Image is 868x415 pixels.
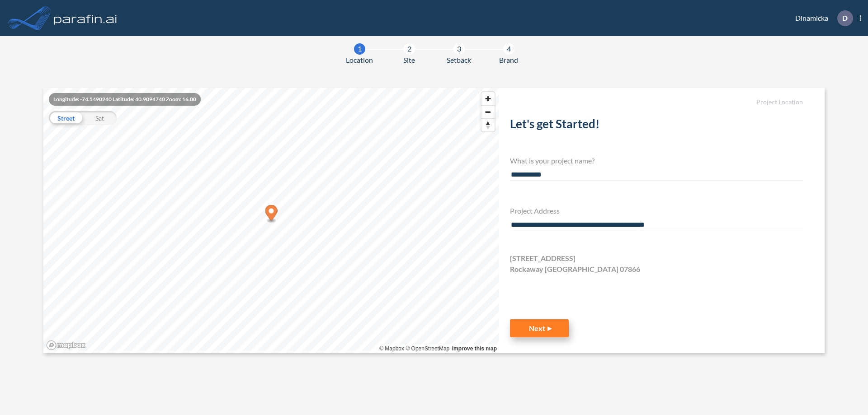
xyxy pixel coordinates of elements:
h5: Project Location [510,98,803,106]
button: Next [510,319,569,337]
div: 4 [503,43,514,55]
div: Street [49,111,83,125]
div: 3 [453,43,465,55]
span: Setback [447,55,471,65]
a: Improve this map [452,345,497,352]
span: Rockaway [GEOGRAPHIC_DATA] 07866 [510,264,640,275]
div: Sat [83,111,117,125]
div: Dinamicka [782,10,861,26]
h2: Let's get Started! [510,117,803,135]
span: Zoom out [481,106,495,118]
div: Longitude: -74.5490240 Latitude: 40.9094740 Zoom: 16.00 [49,93,201,106]
button: Zoom out [481,105,495,118]
div: Map marker [265,205,278,224]
button: Zoom in [481,92,495,105]
a: Mapbox homepage [46,340,86,350]
a: OpenStreetMap [406,345,449,352]
button: Reset bearing to north [481,118,495,131]
div: 2 [404,43,415,55]
span: Site [403,55,415,65]
img: logo [52,9,119,27]
a: Mapbox [379,345,404,352]
h4: Project Address [510,206,803,215]
span: [STREET_ADDRESS] [510,253,576,264]
span: Brand [499,55,518,65]
canvas: Map [43,88,499,353]
span: Location [346,55,373,65]
div: 1 [354,43,365,55]
p: D [842,14,848,22]
h4: What is your project name? [510,156,803,165]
